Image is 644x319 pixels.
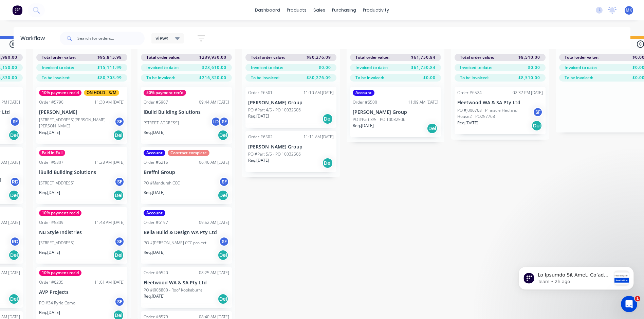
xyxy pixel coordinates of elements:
[146,54,180,60] span: Total order value:
[252,5,283,15] a: dashboard
[251,75,279,81] span: To be invoiced:
[144,159,168,165] div: Order #6215
[457,120,478,126] p: Req. [DATE]
[42,75,70,81] span: To be invoiced:
[144,99,168,105] div: Order #5907
[248,107,301,113] p: PO #Part 4/5 - PO 10032506
[144,150,165,156] div: Account
[39,279,63,285] div: Order #6235
[199,99,229,105] div: 09:44 AM [DATE]
[39,240,74,246] p: [STREET_ADDRESS]
[144,190,165,196] p: Req. [DATE]
[8,294,19,304] div: Del
[39,117,114,129] p: [STREET_ADDRESS][PERSON_NAME][PERSON_NAME]
[251,65,283,71] span: Invoiced to date:
[635,296,640,301] span: 1
[39,249,60,255] p: Req. [DATE]
[114,117,125,127] div: SF
[455,87,546,134] div: Order #652402:37 PM [DATE]Fleetwood WA & SA Pty LtdPO #J006768 - Pinnacle Hedland House2 - PO2577...
[39,300,75,306] p: PO #34 Ryrie Como
[518,54,540,60] span: $8,510.00
[353,117,405,123] p: PO #Part 3/5 - PO 10032506
[39,109,125,115] p: [PERSON_NAME]
[36,87,127,144] div: 10% payment rec'dON HOLD - S/MOrder #579011:30 AM [DATE][PERSON_NAME][STREET_ADDRESS][PERSON_NAME...
[248,157,269,163] p: Req. [DATE]
[319,65,331,71] span: $0.00
[144,230,229,235] p: Bella Build & Design WA Pty Ltd
[144,109,229,115] p: iBuild Building Solutions
[626,7,632,13] span: MK
[155,35,168,42] span: Views
[144,280,229,286] p: Fleetwood WA & SA Pty Ltd
[202,65,226,71] span: $23,610.00
[248,144,334,150] p: [PERSON_NAME] Group
[39,219,63,226] div: Order #5809
[144,210,165,216] div: Account
[199,219,229,226] div: 09:52 AM [DATE]
[8,250,19,261] div: Del
[353,109,438,115] p: [PERSON_NAME] Group
[144,170,229,175] p: Breffni Group
[245,131,336,172] div: Order #650211:11 AM [DATE][PERSON_NAME] GroupPO #Part 5/5 - PO 10032506Req.[DATE]Del
[144,129,165,136] p: Req. [DATE]
[303,90,334,96] div: 11:10 AM [DATE]
[457,107,533,120] p: PO #J006768 - Pinnacle Hedland House2 - PO257768
[322,113,333,124] div: Del
[460,75,489,81] span: To be invoiced:
[218,190,228,201] div: Del
[460,54,494,60] span: Total order value:
[322,158,333,169] div: Del
[12,5,22,15] img: Factory
[219,177,229,187] div: SF
[94,279,125,285] div: 11:01 AM [DATE]
[141,207,232,264] div: AccountOrder #619709:52 AM [DATE]Bella Build & Design WA Pty LtdPO #[PERSON_NAME] CCC projectSFRe...
[423,75,436,81] span: $0.00
[10,117,20,127] div: SF
[146,65,179,71] span: Invoiced to date:
[39,180,74,186] p: [STREET_ADDRESS]
[39,270,81,276] div: 10% payment rec'd
[310,5,329,15] div: sales
[97,75,122,81] span: $80,703.99
[353,99,377,105] div: Order #6500
[427,123,438,134] div: Del
[39,129,60,136] p: Req. [DATE]
[114,297,125,307] div: SF
[113,250,124,261] div: Del
[248,113,269,119] p: Req. [DATE]
[353,90,374,96] div: Account
[97,54,122,60] span: $95,815.98
[39,159,63,165] div: Order #5807
[39,190,60,196] p: Req. [DATE]
[144,240,206,246] p: PO #[PERSON_NAME] CCC project
[411,54,436,60] span: $61,750.84
[8,130,19,141] div: Del
[307,75,331,81] span: $80,276.09
[211,117,221,127] div: LD
[144,293,165,299] p: Req. [DATE]
[199,75,226,81] span: $216,320.00
[199,270,229,276] div: 08:25 AM [DATE]
[218,250,228,261] div: Del
[42,65,74,71] span: Invoiced to date:
[565,65,597,71] span: Invoiced to date:
[36,207,127,264] div: 10% payment rec'dOrder #580911:48 AM [DATE]Nu Style Indistries[STREET_ADDRESS]SFReq.[DATE]Del
[408,99,438,105] div: 11:09 AM [DATE]
[144,90,186,96] div: 50% payment rec'd
[513,90,543,96] div: 02:37 PM [DATE]
[39,230,125,235] p: Nu Style Indistries
[248,134,273,140] div: Order #6502
[144,219,168,226] div: Order #6197
[39,90,81,96] div: 10% payment rec'd
[508,253,644,301] iframe: Intercom notifications message
[144,270,168,276] div: Order #6520
[307,54,331,60] span: $80,276.09
[8,190,19,201] div: Del
[199,54,226,60] span: $239,930.00
[94,159,125,165] div: 11:28 AM [DATE]
[10,177,20,187] div: RD
[141,87,232,144] div: 50% payment rec'dOrder #590709:44 AM [DATE]iBuild Building Solutions[STREET_ADDRESS]LDSFReq.[DATE...
[411,65,436,71] span: $61,750.84
[113,130,124,141] div: Del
